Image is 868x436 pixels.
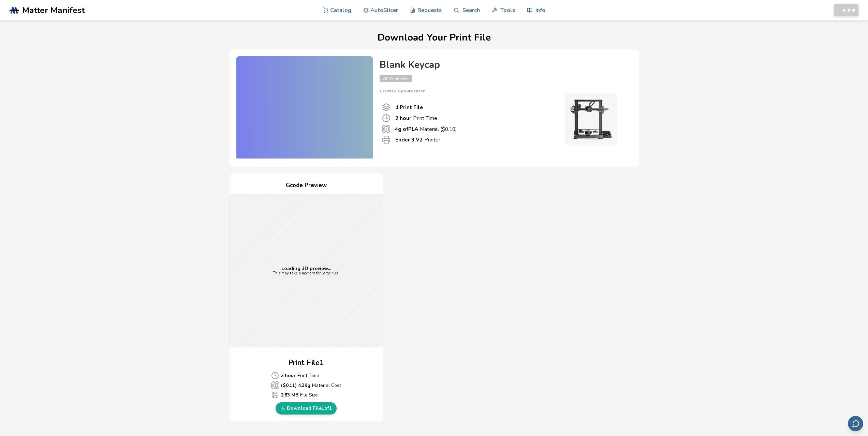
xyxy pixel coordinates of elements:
[380,75,412,82] span: All Print Files
[273,271,339,276] p: This may take a moment for large files.
[273,266,339,271] p: Loading 3D preview...
[230,180,383,191] h4: Gcode Preview
[271,381,279,389] span: Average Cost
[281,382,310,389] b: ($ 0.11 ) 4.39 g
[382,103,391,111] span: Number Of Print files
[380,89,625,93] p: Created By: autoslicer
[395,115,437,122] p: Print Time
[382,125,390,133] span: Material Used
[395,115,411,122] b: 2 hour
[271,391,279,399] span: Average Cost
[382,114,391,122] span: Print Time
[848,416,863,431] button: Send feedback via email
[395,136,423,143] b: Ender 3 V2
[380,60,625,70] h4: Blank Keycap
[281,372,296,379] b: 2 hour
[271,372,279,379] span: Average Cost
[22,5,85,15] span: Matter Manifest
[271,381,341,389] p: Material Cost
[395,136,440,143] p: Printer
[395,125,418,133] b: 4 g of PLA
[276,402,337,415] a: Download File1of1
[288,358,324,368] h2: Print File 1
[281,391,298,399] b: 2.83 MB
[395,125,457,133] p: Material ($ 0.10 )
[382,135,391,144] span: Printer
[271,372,341,379] p: Print Time
[17,32,851,43] h1: Download Your Print File
[395,104,423,111] b: 1 Print File
[271,391,341,399] p: File Size
[557,93,625,145] img: Printer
